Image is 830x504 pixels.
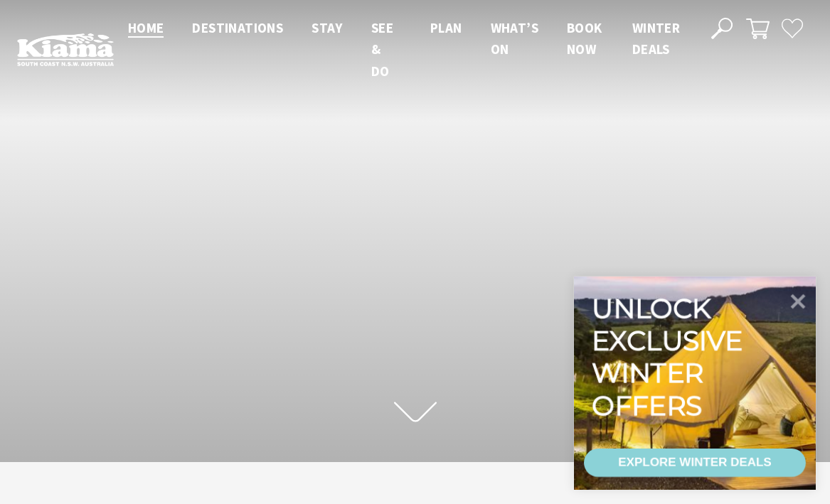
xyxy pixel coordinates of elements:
span: Plan [430,19,462,36]
nav: Main Menu [114,17,695,82]
a: EXPLORE WINTER DEALS [584,449,806,477]
span: Home [128,19,164,36]
span: See & Do [371,19,393,80]
span: Book now [567,19,602,58]
span: Winter Deals [632,19,680,58]
span: Stay [312,19,343,36]
div: EXPLORE WINTER DEALS [618,449,771,477]
span: Destinations [192,19,283,36]
div: Unlock exclusive winter offers [592,292,749,422]
span: What’s On [491,19,538,58]
img: Kiama Logo [17,33,114,66]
